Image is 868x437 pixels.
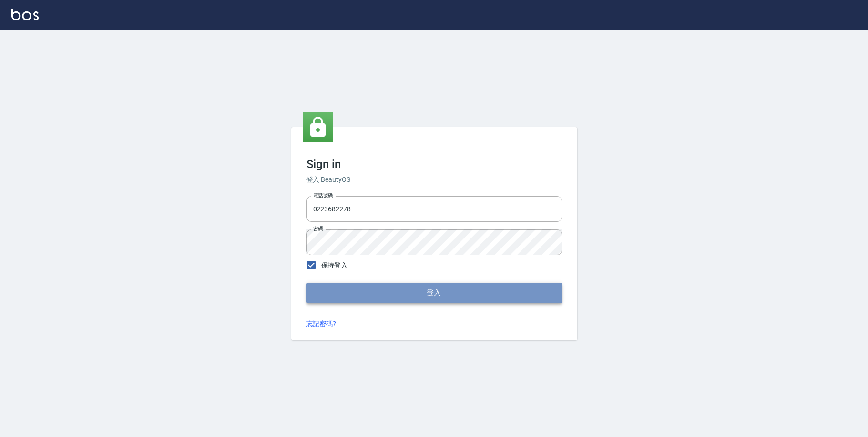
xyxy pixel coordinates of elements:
span: 保持登入 [321,260,348,270]
label: 電話號碼 [313,192,333,199]
label: 密碼 [313,225,323,232]
h6: 登入 BeautyOS [306,175,562,185]
a: 忘記密碼? [306,319,337,329]
button: 登入 [306,283,562,303]
h3: Sign in [306,158,562,171]
img: Logo [11,9,39,20]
